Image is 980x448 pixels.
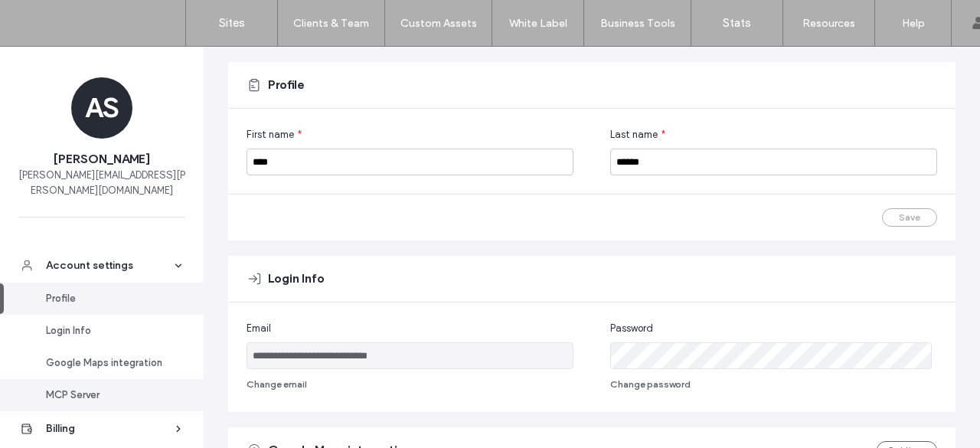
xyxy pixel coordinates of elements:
input: Last name [610,149,937,175]
label: Business Tools [600,17,675,30]
div: Billing [46,421,171,437]
label: Stats [723,16,751,30]
span: Profile [268,77,305,93]
div: MCP Server [46,388,171,403]
label: Custom Assets [400,17,477,30]
button: Change password [610,375,691,394]
span: Login Info [268,270,325,287]
div: Login Info [46,323,171,338]
input: Email [247,342,573,369]
input: Password [610,342,932,369]
label: Resources [802,17,855,30]
div: AS [71,77,132,139]
div: Google Maps integration [46,355,171,371]
div: Profile [46,291,171,306]
span: Help [34,11,66,25]
span: Last name [610,127,658,142]
button: Change email [247,375,307,394]
span: [PERSON_NAME] [54,151,150,168]
span: First name [247,127,294,142]
label: White Label [509,17,567,30]
label: Sites [219,16,245,30]
input: First name [247,149,573,175]
label: Clients & Team [293,17,369,30]
span: [PERSON_NAME][EMAIL_ADDRESS][PERSON_NAME][DOMAIN_NAME] [18,168,185,198]
span: Password [610,321,653,336]
div: Account settings [46,258,171,273]
label: Help [902,17,925,30]
span: Email [247,321,271,336]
